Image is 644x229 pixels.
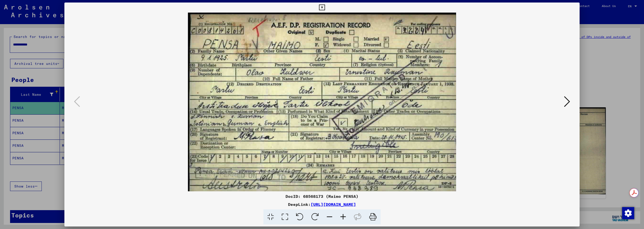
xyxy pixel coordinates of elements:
div: Change consent [622,207,634,219]
div: DeepLink: [64,201,580,207]
div: DocID: 68568173 (Maimo PENSA) [64,193,580,199]
img: Change consent [622,207,634,219]
a: [URL][DOMAIN_NAME] [311,202,356,207]
img: 001.jpg [82,13,562,191]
